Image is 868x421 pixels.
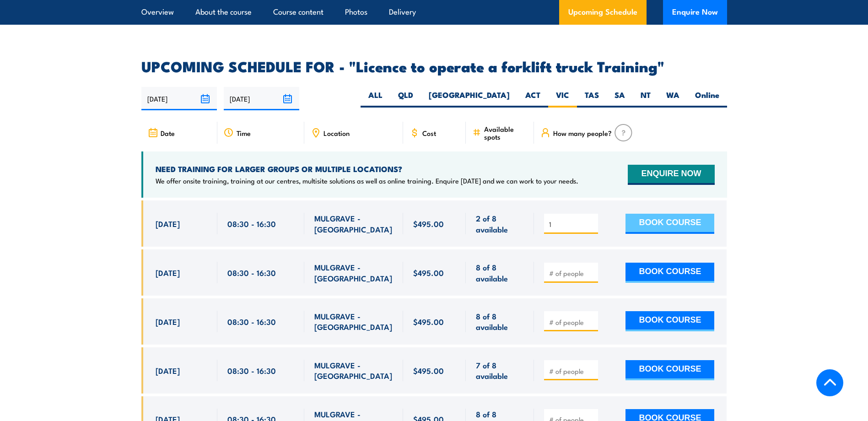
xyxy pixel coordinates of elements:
[484,125,528,140] span: Available spots
[156,164,578,174] h4: NEED TRAINING FOR LARGER GROUPS OR MULTIPLE LOCATIONS?
[361,90,390,108] label: ALL
[625,360,714,380] button: BOOK COURSE
[549,220,595,229] input: # of people
[413,316,444,327] span: $495.00
[314,311,393,332] span: MULGRAVE - [GEOGRAPHIC_DATA]
[156,267,180,278] span: [DATE]
[577,90,607,108] label: TAS
[518,90,548,108] label: ACT
[421,90,518,108] label: [GEOGRAPHIC_DATA]
[625,311,714,331] button: BOOK COURSE
[549,318,595,327] input: # of people
[156,218,180,229] span: [DATE]
[323,129,350,137] span: Location
[476,311,524,332] span: 8 of 8 available
[549,367,595,376] input: # of people
[625,263,714,283] button: BOOK COURSE
[607,90,633,108] label: SA
[553,129,612,137] span: How many people?
[549,269,595,278] input: # of people
[237,129,251,137] span: Time
[687,90,727,108] label: Online
[156,316,180,327] span: [DATE]
[413,365,444,376] span: $495.00
[422,129,436,137] span: Cost
[227,218,276,229] span: 08:30 - 16:30
[625,214,714,234] button: BOOK COURSE
[628,165,714,185] button: ENQUIRE NOW
[141,87,217,110] input: From date
[224,87,299,110] input: To date
[658,90,687,108] label: WA
[314,360,393,381] span: MULGRAVE - [GEOGRAPHIC_DATA]
[390,90,421,108] label: QLD
[476,213,524,234] span: 2 of 8 available
[156,176,578,185] p: We offer onsite training, training at our centres, multisite solutions as well as online training...
[227,267,276,278] span: 08:30 - 16:30
[156,365,180,376] span: [DATE]
[141,59,727,72] h2: UPCOMING SCHEDULE FOR - "Licence to operate a forklift truck Training"
[413,267,444,278] span: $495.00
[227,365,276,376] span: 08:30 - 16:30
[476,360,524,381] span: 7 of 8 available
[314,213,393,234] span: MULGRAVE - [GEOGRAPHIC_DATA]
[548,90,577,108] label: VIC
[314,262,393,283] span: MULGRAVE - [GEOGRAPHIC_DATA]
[413,218,444,229] span: $495.00
[161,129,175,137] span: Date
[227,316,276,327] span: 08:30 - 16:30
[633,90,658,108] label: NT
[476,262,524,283] span: 8 of 8 available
